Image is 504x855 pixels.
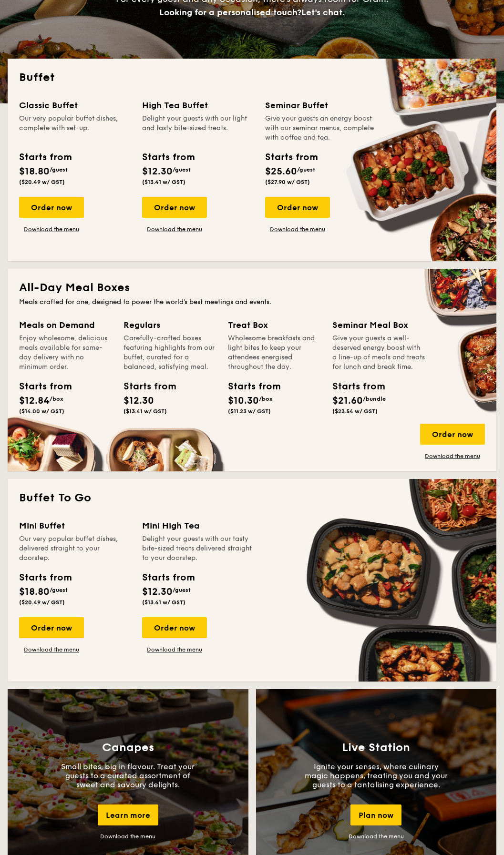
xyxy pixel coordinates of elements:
a: Download the menu [100,833,155,840]
span: ($13.41 w/ GST) [142,179,185,185]
span: /guest [50,587,68,593]
span: ($14.00 w/ GST) [19,408,64,415]
div: Order now [420,424,485,445]
div: Starts from [142,570,194,585]
a: Download the menu [142,225,207,233]
span: /guest [173,166,191,173]
div: Order now [142,197,207,218]
span: ($27.90 w/ GST) [265,179,310,185]
div: Give your guests a well-deserved energy boost with a line-up of meals and treats for lunch and br... [332,334,425,372]
span: /guest [297,166,315,173]
div: Enjoy wholesome, delicious meals available for same-day delivery with no minimum order. [19,334,112,372]
p: Ignite your senses, where culinary magic happens, treating you and your guests to a tantalising e... [305,762,448,789]
div: Our very popular buffet dishes, delivered straight to your doorstep. [19,534,131,563]
span: $18.80 [19,586,50,598]
h2: Buffet To Go [19,490,485,506]
div: Order now [19,197,84,218]
div: Starts from [228,379,271,394]
div: Wholesome breakfasts and light bites to keep your attendees energised throughout the day. [228,334,321,372]
span: $10.30 [228,395,259,407]
span: /box [50,396,63,402]
span: $12.84 [19,395,50,407]
div: Starts from [19,379,62,394]
span: /bundle [363,396,386,402]
div: Starts from [265,150,317,164]
div: Plan now [350,804,401,825]
div: Regulars [123,318,216,332]
div: Starts from [142,150,194,164]
span: /guest [50,166,68,173]
div: Order now [142,617,207,638]
a: Download the menu [142,646,207,653]
div: Mini Buffet [19,519,131,532]
span: $18.80 [19,166,50,177]
span: $21.60 [332,395,363,407]
span: /guest [173,587,191,593]
div: Mini High Tea [142,519,254,532]
span: ($11.23 w/ GST) [228,408,271,415]
div: Order now [19,617,84,638]
h3: Live Station [342,741,410,754]
div: Treat Box [228,318,321,332]
span: ($13.41 w/ GST) [123,408,167,415]
div: Our very popular buffet dishes, complete with set-up. [19,114,131,142]
p: Small bites, big in flavour. Treat your guests to a curated assortment of sweet and savoury delig... [56,762,199,789]
span: $12.30 [123,395,154,407]
div: Starts from [19,570,71,585]
h2: All-Day Meal Boxes [19,280,485,295]
div: Delight your guests with our tasty bite-sized treats delivered straight to your doorstep. [142,534,254,563]
a: Download the menu [19,646,84,653]
div: Starts from [123,379,166,394]
div: Meals on Demand [19,318,112,332]
span: Looking for a personalised touch? [159,7,301,18]
div: Meals crafted for one, designed to power the world's best meetings and events. [19,297,485,307]
span: ($13.41 w/ GST) [142,599,185,606]
span: ($20.49 w/ GST) [19,599,65,606]
div: Classic Buffet [19,99,131,112]
span: $12.30 [142,166,173,177]
div: High Tea Buffet [142,99,254,112]
div: Carefully-crafted boxes featuring highlights from our buffet, curated for a balanced, satisfying ... [123,334,216,372]
div: Give your guests an energy boost with our seminar menus, complete with coffee and tea. [265,114,377,142]
div: Starts from [332,379,375,394]
div: Starts from [19,150,71,164]
a: Download the menu [349,833,404,840]
span: $12.30 [142,586,173,598]
div: Order now [265,197,330,218]
div: Learn more [98,804,158,825]
a: Download the menu [19,225,84,233]
a: Download the menu [265,225,330,233]
span: $25.60 [265,166,297,177]
div: Seminar Buffet [265,99,377,112]
span: /box [259,396,273,402]
div: Delight your guests with our light and tasty bite-sized treats. [142,114,254,142]
span: Let's chat. [301,7,345,18]
span: ($20.49 w/ GST) [19,179,65,185]
h3: Canapes [102,741,154,754]
a: Download the menu [420,452,485,460]
h2: Buffet [19,70,485,85]
span: ($23.54 w/ GST) [332,408,378,415]
div: Seminar Meal Box [332,318,425,332]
